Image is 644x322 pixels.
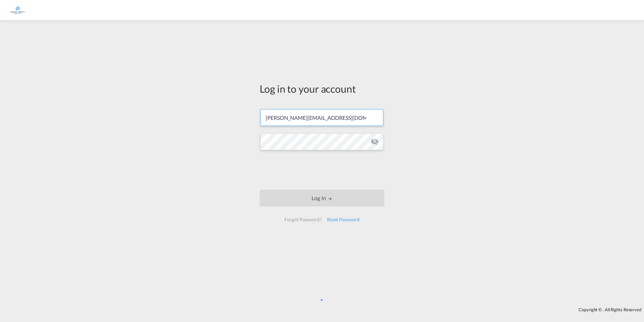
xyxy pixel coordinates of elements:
div: Reset Password [324,214,362,226]
button: LOGIN [260,190,384,206]
div: Log in to your account [260,82,384,96]
iframe: reCAPTCHA [271,157,373,183]
img: 6a2c35f0b7c411ef99d84d375d6e7407.jpg [10,3,25,18]
md-icon: icon-eye-off [371,138,379,146]
div: Forgot Password? [282,214,324,226]
input: Enter email/phone number [260,109,383,126]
